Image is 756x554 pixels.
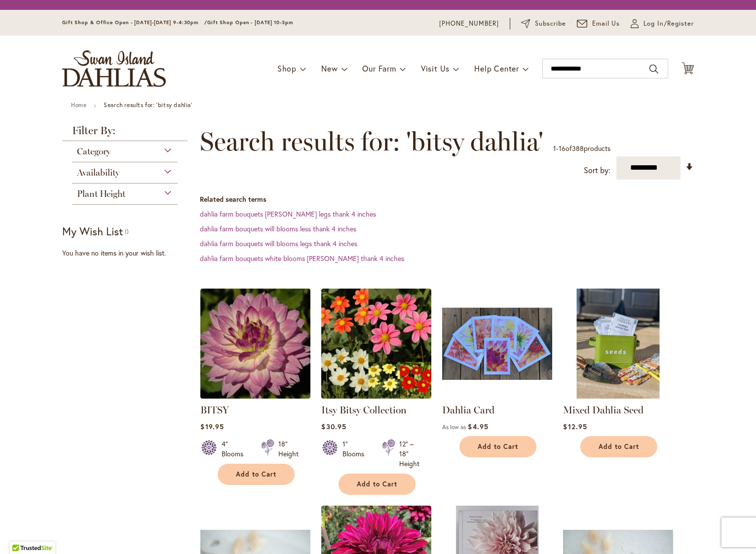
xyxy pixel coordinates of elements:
[321,404,407,416] a: Itsy Bitsy Collection
[580,436,657,457] button: Add to Cart
[200,194,694,204] dt: Related search terms
[643,19,694,29] span: Log In/Register
[577,19,620,29] a: Email Us
[553,144,556,153] span: 1
[563,391,673,401] a: Mixed Dahlia Seed
[200,289,310,399] img: BITSY
[563,289,673,399] img: Mixed Dahlia Seed
[200,391,310,401] a: BITSY
[572,144,584,153] span: 388
[200,209,376,219] a: dahlia farm bouquets [PERSON_NAME] legs thank 4 inches
[442,391,552,401] a: Group shot of Dahlia Cards
[200,254,404,263] a: dahlia farm bouquets white blooms [PERSON_NAME] thank 4 inches
[442,404,494,416] a: Dahlia Card
[277,63,297,74] span: Shop
[321,63,338,74] span: New
[399,439,419,469] div: 12" – 18" Height
[200,422,224,431] span: $19.95
[62,50,166,87] a: store logo
[468,422,488,431] span: $4.95
[62,125,188,141] strong: Filter By:
[77,188,125,199] span: Plant Height
[521,19,566,29] a: Subscribe
[278,439,299,459] div: 18" Height
[207,19,293,26] span: Gift Shop Open - [DATE] 10-3pm
[559,144,566,153] span: 16
[553,141,610,156] p: - of products
[218,464,295,485] button: Add to Cart
[357,480,397,488] span: Add to Cart
[563,404,643,416] a: Mixed Dahlia Seed
[362,63,396,74] span: Our Farm
[342,439,370,469] div: 1" Blooms
[592,19,620,29] span: Email Us
[442,423,466,431] span: As low as
[236,470,276,479] span: Add to Cart
[563,422,587,431] span: $12.95
[339,474,416,495] button: Add to Cart
[478,443,518,451] span: Add to Cart
[421,63,450,74] span: Visit Us
[321,391,431,401] a: Itsy Bitsy Collection
[62,248,194,258] div: You have no items in your wish list.
[321,289,431,399] img: Itsy Bitsy Collection
[200,404,229,416] a: BITSY
[631,19,694,29] a: Log In/Register
[599,443,639,451] span: Add to Cart
[321,422,346,431] span: $30.95
[222,439,249,459] div: 4" Blooms
[535,19,566,29] span: Subscribe
[439,19,499,29] a: [PHONE_NUMBER]
[62,19,207,26] span: Gift Shop & Office Open - [DATE]-[DATE] 9-4:30pm /
[200,239,357,248] a: dahlia farm bouquets will blooms legs thank 4 inches
[200,127,543,156] span: Search results for: 'bitsy dahlia'
[71,101,86,109] a: Home
[77,167,119,178] span: Availability
[104,101,192,109] strong: Search results for: 'bitsy dahlia'
[649,61,658,77] button: Search
[77,146,111,157] span: Category
[200,224,356,233] a: dahlia farm bouquets will blooms less thank 4 inches
[474,63,519,74] span: Help Center
[584,161,610,180] label: Sort by:
[459,436,536,457] button: Add to Cart
[442,289,552,399] img: Group shot of Dahlia Cards
[62,224,123,238] strong: My Wish List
